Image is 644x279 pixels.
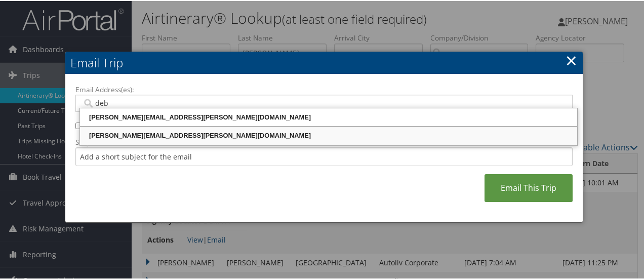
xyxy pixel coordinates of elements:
a: × [566,49,577,69]
div: [PERSON_NAME][EMAIL_ADDRESS][PERSON_NAME][DOMAIN_NAME] [82,130,576,140]
div: [PERSON_NAME][EMAIL_ADDRESS][PERSON_NAME][DOMAIN_NAME] [82,111,576,122]
label: Subject: [75,136,573,146]
input: Email address (Separate multiple email addresses with commas) [82,97,567,107]
a: Email This Trip [485,173,573,201]
label: Email Address(es): [75,84,573,94]
input: Add a short subject for the email [75,146,573,165]
h2: Email Trip [65,51,583,73]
